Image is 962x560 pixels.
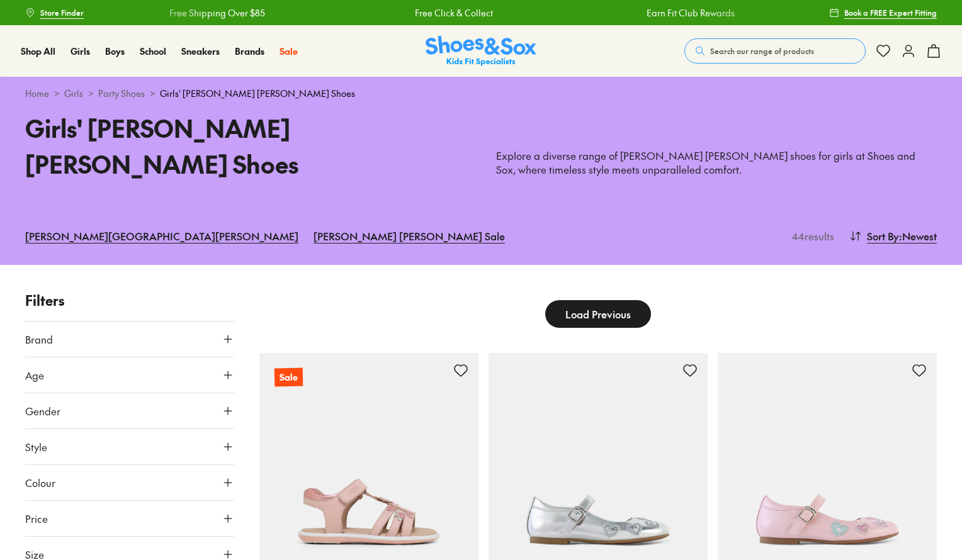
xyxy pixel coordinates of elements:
[829,1,937,24] a: Book a FREE Expert Fitting
[565,306,631,322] span: Load Previous
[25,393,234,428] button: Gender
[25,403,60,418] span: Gender
[25,87,49,100] a: Home
[899,228,937,244] span: : Newest
[25,429,234,464] button: Style
[98,87,145,100] a: Party Shoes
[25,332,53,347] span: Brand
[410,6,489,20] a: Free Click & Collect
[314,222,505,250] a: [PERSON_NAME] [PERSON_NAME] Sale
[235,45,264,57] span: Brands
[426,36,536,67] a: Shoes & Sox
[25,511,48,526] span: Price
[25,110,466,182] h1: Girls' [PERSON_NAME] [PERSON_NAME] Shoes
[21,45,55,57] span: Shop All
[684,38,866,64] button: Search our range of products
[849,222,937,250] button: Sort By:Newest
[140,45,166,58] a: School
[25,290,234,311] p: Filters
[25,501,234,536] button: Price
[710,45,814,57] span: Search our range of products
[642,6,730,20] a: Earn Fit Club Rewards
[25,87,937,100] div: > > >
[25,1,84,24] a: Store Finder
[787,228,834,244] p: 44 results
[426,36,536,67] img: SNS_Logo_Responsive.svg
[25,439,47,454] span: Style
[40,7,84,18] span: Store Finder
[25,465,234,500] button: Colour
[25,322,234,357] button: Brand
[25,367,44,383] span: Age
[64,87,83,100] a: Girls
[545,300,651,328] button: Load Previous
[71,45,90,57] span: Girls
[25,475,55,490] span: Colour
[71,45,90,58] a: Girls
[25,222,298,250] a: [PERSON_NAME][GEOGRAPHIC_DATA][PERSON_NAME]
[181,45,220,57] span: Sneakers
[25,357,234,393] button: Age
[160,87,355,100] span: Girls' [PERSON_NAME] [PERSON_NAME] Shoes
[280,45,298,57] span: Sale
[235,45,264,58] a: Brands
[280,45,298,58] a: Sale
[105,45,125,58] a: Boys
[105,45,125,57] span: Boys
[21,45,55,58] a: Shop All
[274,368,303,387] p: Sale
[844,7,937,18] span: Book a FREE Expert Fitting
[496,149,937,177] p: Explore a diverse range of [PERSON_NAME] [PERSON_NAME] shoes for girls at Shoes and Sox, where ti...
[867,228,899,244] span: Sort By
[181,45,220,58] a: Sneakers
[165,6,261,20] a: Free Shipping Over $85
[140,45,166,57] span: School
